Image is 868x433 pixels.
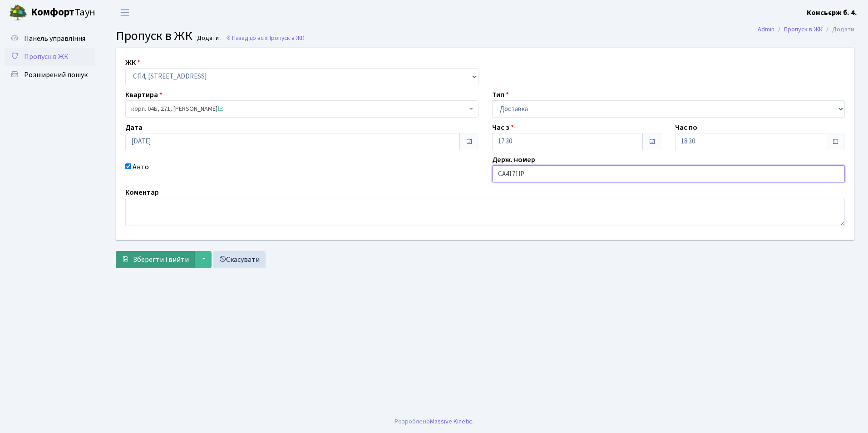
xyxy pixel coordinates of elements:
a: Massive Kinetic [430,417,472,426]
label: Час по [675,122,697,133]
label: Тип [492,89,509,100]
nav: breadcrumb [744,20,868,39]
span: Пропуск в ЖК [24,52,69,62]
span: Розширений пошук [24,70,88,80]
label: Коментар [125,187,159,198]
a: Панель управління [5,30,95,48]
div: Розроблено . [395,417,473,427]
a: Пропуск в ЖК [784,25,823,34]
b: Консьєрж б. 4. [807,8,857,18]
b: Комфорт [31,5,74,20]
button: Зберегти і вийти [116,251,195,268]
label: Квартира [125,89,163,100]
label: Дата [125,122,143,133]
img: logo.png [9,4,27,22]
input: АА1234АА [492,165,845,182]
span: Пропуск в ЖК [267,34,305,42]
a: Скасувати [213,251,266,268]
button: Переключити навігацію [113,5,136,20]
a: Консьєрж б. 4. [807,7,857,18]
label: Авто [133,162,149,172]
a: Розширений пошук [5,66,95,84]
span: Панель управління [24,34,85,44]
li: Додати [823,25,854,34]
label: ЖК [125,57,140,68]
label: Час з [492,122,514,133]
label: Держ. номер [492,154,535,165]
small: Додати . [195,34,222,42]
span: корп. 04Б, 271, Драганова Ірина Олександрівна <span class='la la-check-square text-success'></span> [125,100,478,118]
a: Пропуск в ЖК [5,48,95,66]
a: Назад до всіхПропуск в ЖК [226,34,305,42]
span: Зберегти і вийти [133,255,189,265]
span: Таун [31,5,95,20]
span: корп. 04Б, 271, Драганова Ірина Олександрівна <span class='la la-check-square text-success'></span> [131,104,467,113]
a: Admin [758,25,774,34]
span: Пропуск в ЖК [116,27,192,45]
